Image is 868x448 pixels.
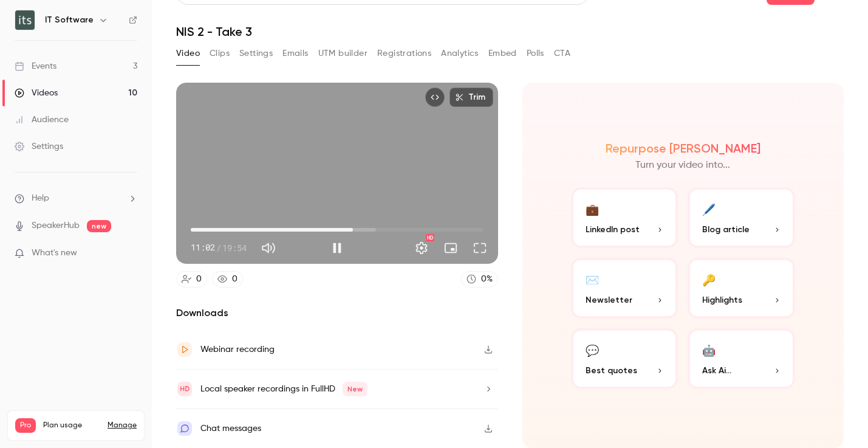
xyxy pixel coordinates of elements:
[571,328,678,389] button: 💬Best quotes
[425,88,445,107] button: Embed video
[222,241,247,254] span: 19:54
[15,87,58,99] div: Videos
[282,44,308,63] button: Emails
[439,236,463,260] button: Turn on miniplayer
[606,141,760,156] h2: Repurpose [PERSON_NAME]
[239,44,273,63] button: Settings
[441,44,479,63] button: Analytics
[702,364,731,377] span: Ask Ai...
[216,241,221,254] span: /
[702,199,716,218] div: 🖊️
[200,382,367,396] div: Local speaker recordings in FullHD
[15,114,69,126] div: Audience
[87,220,111,232] span: new
[702,223,750,236] span: Blog article
[15,60,56,72] div: Events
[210,44,230,63] button: Clips
[15,10,35,30] img: IT Software
[200,342,275,357] div: Webinar recording
[702,270,716,289] div: 🔑
[586,270,599,289] div: ✉️
[15,418,36,433] span: Pro
[191,241,247,254] div: 11:02
[688,258,795,319] button: 🔑Highlights
[196,273,202,286] div: 0
[635,158,730,173] p: Turn your video into...
[409,236,434,260] button: Settings
[571,187,678,248] button: 💼LinkedIn post
[688,187,795,248] button: 🖊️Blog article
[43,421,100,430] span: Plan usage
[108,421,137,430] a: Manage
[191,241,215,254] span: 11:02
[318,44,367,63] button: UTM builder
[586,364,637,377] span: Best quotes
[232,273,238,286] div: 0
[481,273,493,286] div: 0 %
[461,271,498,288] a: 0%
[688,328,795,389] button: 🤖Ask Ai...
[426,234,434,241] div: HD
[449,88,493,107] button: Trim
[32,192,49,205] span: Help
[176,306,498,320] h2: Downloads
[32,219,80,232] a: SpeakerHub
[200,421,261,436] div: Chat messages
[377,44,431,63] button: Registrations
[32,247,77,260] span: What's new
[256,236,281,260] button: Mute
[325,236,349,260] button: Pause
[176,24,844,39] h1: NIS 2 - Take 3
[212,271,243,288] a: 0
[15,192,137,205] li: help-dropdown-opener
[123,248,137,259] iframe: Noticeable Trigger
[586,294,632,306] span: Newsletter
[571,258,678,319] button: ✉️Newsletter
[702,294,742,306] span: Highlights
[586,223,640,236] span: LinkedIn post
[176,44,200,63] button: Video
[527,44,544,63] button: Polls
[468,236,492,260] button: Full screen
[586,340,599,359] div: 💬
[488,44,517,63] button: Embed
[554,44,570,63] button: CTA
[586,199,599,218] div: 💼
[702,340,716,359] div: 🤖
[176,271,207,288] a: 0
[343,382,367,396] span: New
[45,14,94,26] h6: IT Software
[15,140,63,153] div: Settings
